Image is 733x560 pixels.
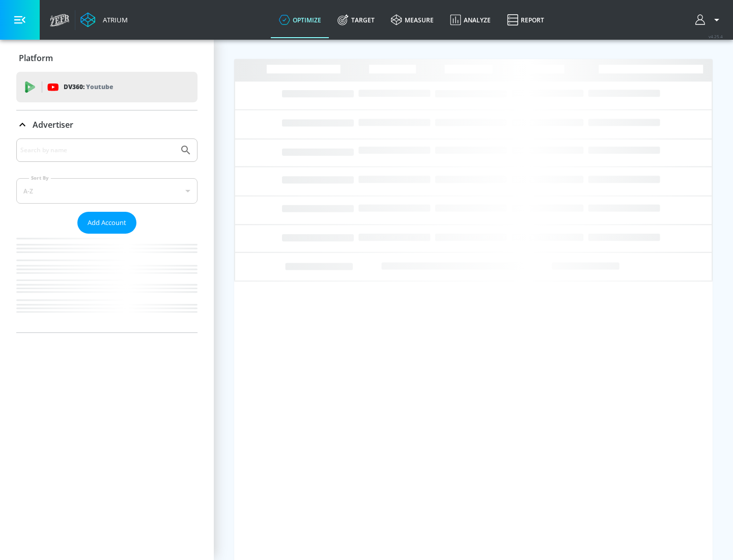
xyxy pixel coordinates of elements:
nav: list of Advertiser [16,234,198,332]
a: Analyze [442,2,499,38]
div: A-Z [16,178,198,204]
p: Youtube [86,81,113,92]
a: optimize [271,2,329,38]
span: Add Account [88,217,126,229]
div: Advertiser [16,138,198,332]
div: Platform [16,44,198,72]
div: Advertiser [16,110,198,139]
input: Search by name [20,144,175,157]
div: Atrium [99,15,128,24]
label: Sort By [29,175,51,181]
p: DV360: [64,81,113,93]
span: v 4.25.4 [709,34,723,39]
a: measure [383,2,442,38]
button: Add Account [77,212,136,234]
div: DV360: Youtube [16,72,198,102]
a: Atrium [80,12,128,27]
a: Target [329,2,383,38]
p: Platform [19,52,53,64]
p: Advertiser [33,119,73,130]
a: Report [499,2,552,38]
